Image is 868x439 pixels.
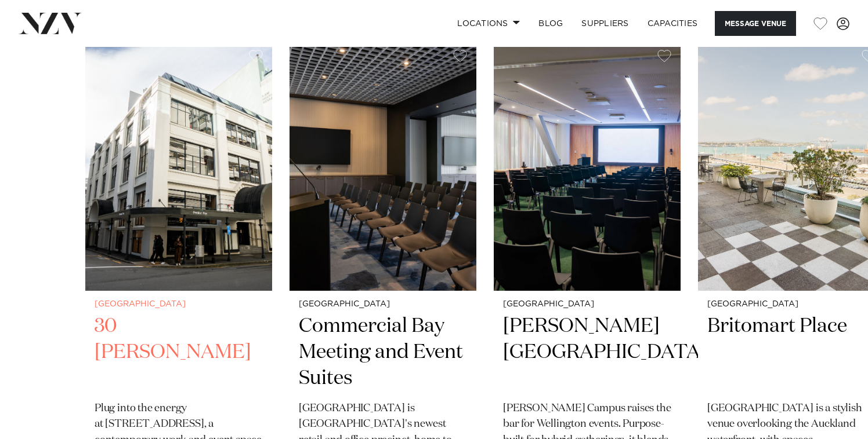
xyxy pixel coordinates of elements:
a: BLOG [529,11,572,36]
button: Message Venue [715,11,796,36]
small: [GEOGRAPHIC_DATA] [503,300,671,309]
h2: Commercial Bay Meeting and Event Suites [299,313,467,392]
img: nzv-logo.png [19,13,82,34]
a: SUPPLIERS [572,11,638,36]
a: Capacities [638,11,707,36]
h2: 30 [PERSON_NAME] [95,313,263,392]
a: Locations [448,11,529,36]
small: [GEOGRAPHIC_DATA] [299,300,467,309]
h2: [PERSON_NAME][GEOGRAPHIC_DATA] [503,313,671,392]
small: [GEOGRAPHIC_DATA] [95,300,263,309]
